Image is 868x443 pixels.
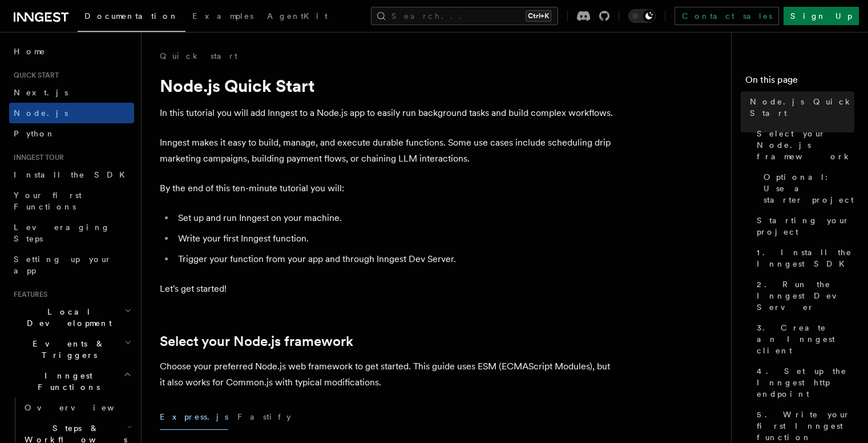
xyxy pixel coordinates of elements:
span: Node.js [14,108,68,118]
a: Your first Functions [9,185,134,217]
a: Select your Node.js framework [752,123,854,167]
span: Next.js [14,88,68,97]
a: Leveraging Steps [9,217,134,249]
li: Set up and run Inngest on your machine. [175,210,616,226]
span: Node.js Quick Start [750,96,854,119]
a: Examples [185,3,260,31]
p: By the end of this ten-minute tutorial you will: [160,180,616,196]
span: Optional: Use a starter project [764,171,854,206]
li: Trigger your function from your app and through Inngest Dev Server. [175,251,616,267]
button: Search...Ctrl+K [371,7,558,25]
a: Node.js [9,103,134,123]
button: Toggle dark mode [628,9,656,23]
button: Local Development [9,301,134,333]
a: Node.js Quick Start [745,91,854,123]
a: Next.js [9,82,134,103]
span: Quick start [9,71,59,80]
button: Fastify [237,404,291,430]
span: Leveraging Steps [14,223,110,243]
h4: On this page [745,73,854,91]
button: Express.js [160,404,228,430]
a: Starting your project [752,210,854,242]
li: Write your first Inngest function. [175,231,616,247]
span: Starting your project [757,215,854,237]
a: 4. Set up the Inngest http endpoint [752,361,854,404]
span: Setting up your app [14,255,112,275]
a: 1. Install the Inngest SDK [752,242,854,274]
p: Let's get started! [160,281,616,297]
a: Home [9,41,134,62]
span: Your first Functions [14,191,82,211]
a: AgentKit [260,3,334,31]
a: Sign Up [784,7,859,25]
span: 3. Create an Inngest client [757,322,854,356]
span: AgentKit [267,11,328,21]
a: Select your Node.js framework [160,333,353,349]
span: Overview [25,403,142,412]
span: Select your Node.js framework [757,128,854,162]
a: 2. Run the Inngest Dev Server [752,274,854,317]
span: Features [9,290,47,299]
span: 4. Set up the Inngest http endpoint [757,365,854,400]
span: 1. Install the Inngest SDK [757,247,854,269]
a: Optional: Use a starter project [759,167,854,210]
button: Events & Triggers [9,333,134,365]
a: Install the SDK [9,164,134,185]
a: Overview [20,397,134,418]
a: Python [9,123,134,144]
a: Documentation [78,3,185,32]
a: Contact sales [675,7,779,25]
span: Install the SDK [14,170,132,179]
span: Home [14,46,46,57]
span: Python [14,129,55,138]
p: Choose your preferred Node.js web framework to get started. This guide uses ESM (ECMAScript Modul... [160,359,616,390]
a: Setting up your app [9,249,134,281]
kbd: Ctrl+K [526,10,551,22]
a: Quick start [160,50,237,62]
a: 3. Create an Inngest client [752,317,854,361]
h1: Node.js Quick Start [160,75,616,96]
span: 5. Write your first Inngest function [757,409,854,443]
p: Inngest makes it easy to build, manage, and execute durable functions. Some use cases include sch... [160,135,616,167]
button: Inngest Functions [9,365,134,397]
span: Inngest tour [9,153,64,162]
span: Local Development [9,306,124,329]
span: Events & Triggers [9,338,124,361]
span: Examples [192,11,253,21]
p: In this tutorial you will add Inngest to a Node.js app to easily run background tasks and build c... [160,105,616,121]
span: Inngest Functions [9,370,123,393]
span: Documentation [84,11,179,21]
span: 2. Run the Inngest Dev Server [757,279,854,313]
